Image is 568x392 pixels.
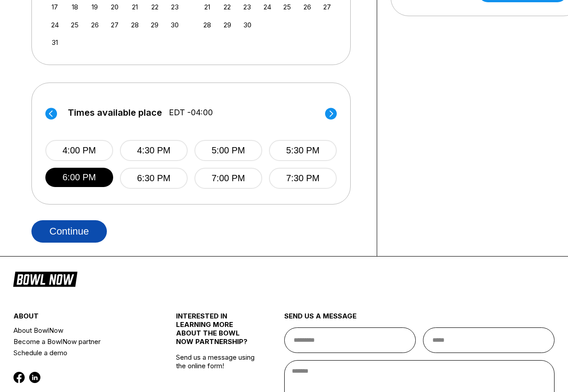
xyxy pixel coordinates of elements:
[194,168,262,189] button: 7:00 PM
[13,347,149,358] a: Schedule a demo
[149,19,161,31] div: Choose Friday, August 29th, 2025
[284,312,555,327] div: send us a message
[109,1,121,13] div: Choose Wednesday, August 20th, 2025
[45,140,113,161] button: 4:00 PM
[269,140,337,161] button: 5:30 PM
[13,325,149,336] a: About BowlNow
[31,220,107,243] button: Continue
[169,1,181,13] div: Choose Saturday, August 23rd, 2025
[281,1,293,13] div: Choose Thursday, September 25th, 2025
[13,312,149,325] div: about
[120,140,188,161] button: 4:30 PM
[120,168,188,189] button: 6:30 PM
[321,1,333,13] div: Choose Saturday, September 27th, 2025
[13,336,149,347] a: Become a BowlNow partner
[49,19,61,31] div: Choose Sunday, August 24th, 2025
[89,19,101,31] div: Choose Tuesday, August 26th, 2025
[194,140,262,161] button: 5:00 PM
[149,1,161,13] div: Choose Friday, August 22nd, 2025
[201,19,213,31] div: Choose Sunday, September 28th, 2025
[169,19,181,31] div: Choose Saturday, August 30th, 2025
[169,108,213,118] span: EDT -04:00
[221,19,233,31] div: Choose Monday, September 29th, 2025
[49,36,61,48] div: Choose Sunday, August 31st, 2025
[45,168,113,187] button: 6:00 PM
[269,168,337,189] button: 7:30 PM
[109,19,121,31] div: Choose Wednesday, August 27th, 2025
[49,1,61,13] div: Choose Sunday, August 17th, 2025
[129,1,141,13] div: Choose Thursday, August 21st, 2025
[201,1,213,13] div: Choose Sunday, September 21st, 2025
[241,1,253,13] div: Choose Tuesday, September 23rd, 2025
[68,108,162,118] span: Times available place
[301,1,313,13] div: Choose Friday, September 26th, 2025
[89,1,101,13] div: Choose Tuesday, August 19th, 2025
[69,19,81,31] div: Choose Monday, August 25th, 2025
[69,1,81,13] div: Choose Monday, August 18th, 2025
[221,1,233,13] div: Choose Monday, September 22nd, 2025
[241,19,253,31] div: Choose Tuesday, September 30th, 2025
[129,19,141,31] div: Choose Thursday, August 28th, 2025
[261,1,273,13] div: Choose Wednesday, September 24th, 2025
[176,312,257,353] div: INTERESTED IN LEARNING MORE ABOUT THE BOWL NOW PARTNERSHIP?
